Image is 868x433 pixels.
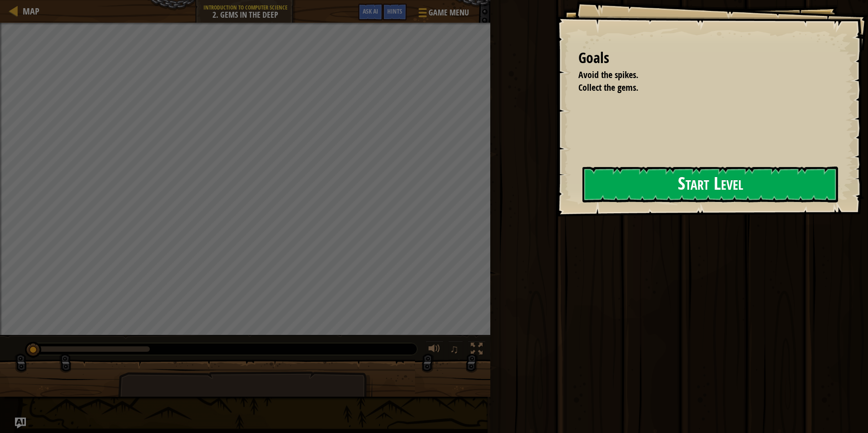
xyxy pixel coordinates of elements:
button: Adjust volume [425,341,444,359]
span: Map [23,5,39,17]
span: Hints [387,7,402,15]
li: Avoid the spikes. [567,69,834,82]
button: Start Level [582,167,838,202]
div: Goals [578,48,836,69]
span: Collect the gems. [578,81,638,93]
span: ♫ [450,342,459,356]
button: Toggle fullscreen [468,341,486,359]
button: Game Menu [411,4,474,25]
a: Map [18,5,39,17]
button: Ask AI [358,4,383,20]
span: Avoid the spikes. [578,69,638,81]
button: ♫ [448,341,464,359]
span: Ask AI [363,7,378,15]
button: Ask AI [15,418,26,428]
li: Collect the gems. [567,81,834,94]
span: Game Menu [429,7,469,19]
